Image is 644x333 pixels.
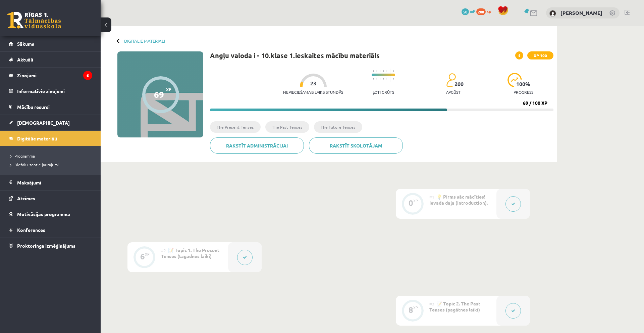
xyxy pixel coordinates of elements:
[17,195,35,201] span: Atzīmes
[83,71,92,80] i: 6
[161,248,166,253] span: #2
[429,194,488,206] span: 💡 Pirms sāc mācīties! Ievada daļa (introduction).
[380,70,380,72] img: icon-short-line-57e1e144782c952c97e751825c79c345078a6d821885a25fce030b3d8c18986b.svg
[383,70,384,72] img: icon-short-line-57e1e144782c952c97e751825c79c345078a6d821885a25fce030b3d8c18986b.svg
[17,56,33,63] span: Aktuāli
[17,68,92,83] legend: Ziņojumi
[409,200,413,206] div: 0
[413,306,418,309] div: XP
[17,243,75,249] span: Proktoringa izmēģinājums
[9,36,92,51] a: Sākums
[17,211,70,217] span: Motivācijas programma
[9,68,92,83] a: Ziņojumi6
[476,8,494,14] a: 208 xp
[462,8,475,14] a: 50 mP
[376,70,377,72] img: icon-short-line-57e1e144782c952c97e751825c79c345078a6d821885a25fce030b3d8c18986b.svg
[9,175,92,190] a: Maksājumi
[527,51,553,59] span: XP 100
[9,131,92,146] a: Digitālie materiāli
[446,73,456,87] img: students-c634bb4e5e11cddfef0936a35e636f08e4e9abd3cc4e673bd6f9a4125e45ecb1.svg
[393,78,394,80] img: icon-short-line-57e1e144782c952c97e751825c79c345078a6d821885a25fce030b3d8c18986b.svg
[166,87,171,92] span: XP
[17,41,34,47] span: Sākums
[516,81,531,87] span: 100 %
[17,175,92,190] legend: Maksājumi
[17,120,70,126] span: [DEMOGRAPHIC_DATA]
[140,253,145,259] div: 6
[17,227,45,233] span: Konferences
[386,78,387,80] img: icon-short-line-57e1e144782c952c97e751825c79c345078a6d821885a25fce030b3d8c18986b.svg
[17,104,50,110] span: Mācību resursi
[310,80,316,86] span: 23
[373,78,374,80] img: icon-short-line-57e1e144782c952c97e751825c79c345078a6d821885a25fce030b3d8c18986b.svg
[429,194,434,200] span: #1
[7,12,61,29] a: Rīgas 1. Tālmācības vidusskola
[9,191,92,206] a: Atzīmes
[314,121,362,133] li: The Future Tenses
[309,137,403,154] a: Rakstīt skolotājam
[373,70,374,72] img: icon-short-line-57e1e144782c952c97e751825c79c345078a6d821885a25fce030b3d8c18986b.svg
[429,301,434,306] span: #3
[145,252,150,256] div: XP
[514,90,533,94] p: progress
[9,99,92,115] a: Mācību resursi
[9,115,92,130] a: [DEMOGRAPHIC_DATA]
[549,10,556,17] img: Stepans Grigorjevs
[9,52,92,67] a: Aktuāli
[210,51,380,59] h1: Angļu valoda i - 10.klase 1.ieskaites mācību materiāls
[386,70,387,72] img: icon-short-line-57e1e144782c952c97e751825c79c345078a6d821885a25fce030b3d8c18986b.svg
[393,70,394,72] img: icon-short-line-57e1e144782c952c97e751825c79c345078a6d821885a25fce030b3d8c18986b.svg
[376,78,377,80] img: icon-short-line-57e1e144782c952c97e751825c79c345078a6d821885a25fce030b3d8c18986b.svg
[283,90,343,94] p: Nepieciešamais laiks stundās
[383,78,384,80] img: icon-short-line-57e1e144782c952c97e751825c79c345078a6d821885a25fce030b3d8c18986b.svg
[161,247,219,259] span: 📝 Topic 1. The Present Tenses (tagadnes laiki)
[10,162,59,167] span: Biežāk uzdotie jautājumi
[17,135,57,141] span: Digitālie materiāli
[10,162,94,168] a: Biežāk uzdotie jautājumi
[507,73,522,87] img: icon-progress-161ccf0a02000e728c5f80fcf4c31c7af3da0e1684b2b1d7c360e028c24a22f1.svg
[9,222,92,238] a: Konferences
[124,38,165,43] a: Digitālie materiāli
[390,69,390,82] img: icon-long-line-d9ea69661e0d244f92f715978eff75569469978d946b2353a9bb055b3ed8787d.svg
[413,199,418,203] div: XP
[9,238,92,253] a: Proktoringa izmēģinājums
[446,90,461,94] p: apgūst
[373,90,394,94] p: Ļoti grūts
[210,137,304,154] a: Rakstīt administrācijai
[17,83,92,99] legend: Informatīvie ziņojumi
[454,81,464,87] span: 200
[10,153,35,159] span: Programma
[429,300,480,313] span: 📝 Topic 2. The Past Tenses (pagātnes laiki)
[462,8,469,15] span: 50
[560,9,602,16] a: [PERSON_NAME]
[380,78,380,80] img: icon-short-line-57e1e144782c952c97e751825c79c345078a6d821885a25fce030b3d8c18986b.svg
[265,121,309,133] li: The Past Tenses
[9,206,92,222] a: Motivācijas programma
[470,8,475,14] span: mP
[476,8,486,15] span: 208
[210,121,261,133] li: The Present Tenses
[487,8,491,14] span: xp
[9,83,92,99] a: Informatīvie ziņojumi
[409,307,413,313] div: 8
[10,153,94,159] a: Programma
[154,89,164,99] div: 69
